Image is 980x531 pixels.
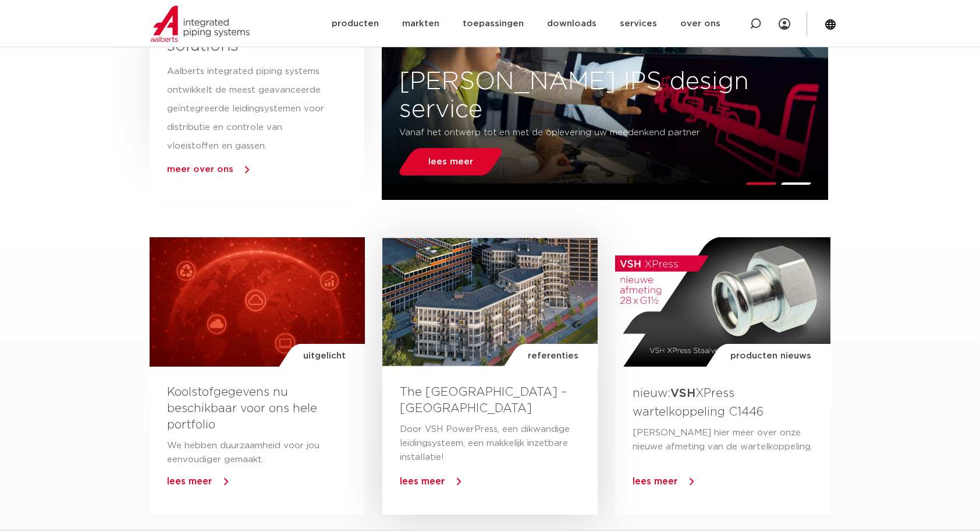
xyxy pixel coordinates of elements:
[167,62,325,156] p: Aalberts integrated piping systems ontwikkelt de meest geavanceerde geïntegreerde leidingsystemen...
[633,388,764,417] a: nieuw:VSHXPress wartelkoppeling C1446
[781,182,812,185] li: Page dot 2
[400,423,580,465] p: Door VSH PowerPress, een dikwandige leidingsysteem, een makkelijk inzetbare installatie!
[167,165,233,174] a: meer over ons
[167,439,347,467] p: We hebben duurzaamheid voor jou eenvoudiger gemaakt.
[670,388,695,399] strong: VSH
[528,344,578,368] span: referenties
[400,477,445,486] a: lees meer
[428,157,473,166] span: lees meer
[730,344,811,368] span: producten nieuws
[382,68,828,124] h3: [PERSON_NAME] IPS design service
[399,124,741,142] p: Vanaf het ontwerp tot en met de oplevering uw meedenkend partner
[167,477,212,486] a: lees meer
[396,148,505,175] a: lees meer
[400,386,567,414] a: The [GEOGRAPHIC_DATA] – [GEOGRAPHIC_DATA]
[167,386,317,431] a: Koolstofgegevens nu beschikbaar voor ons hele portfolio
[303,344,346,368] span: uitgelicht
[633,426,813,454] p: [PERSON_NAME] hier meer over onze nieuwe afmeting van de wartelkoppeling.
[633,477,678,486] a: lees meer
[746,182,777,185] li: Page dot 1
